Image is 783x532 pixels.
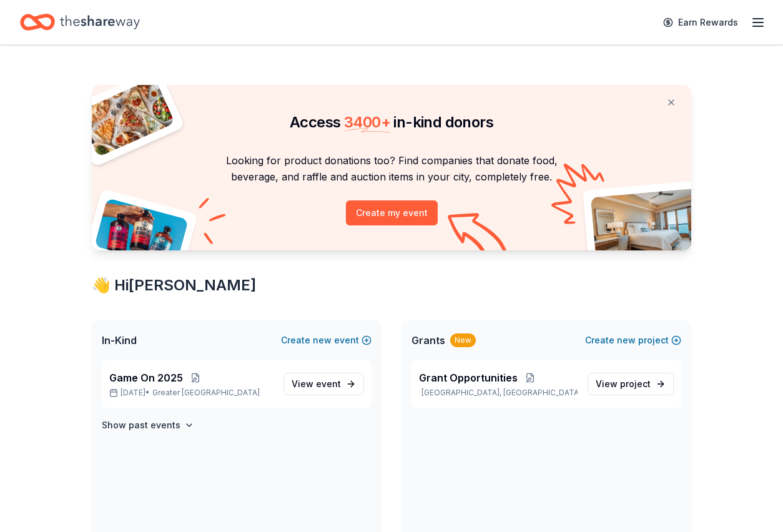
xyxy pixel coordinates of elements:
button: Create my event [346,200,438,225]
span: Grants [411,333,445,348]
span: new [313,333,332,348]
div: 👋 Hi [PERSON_NAME] [92,275,691,295]
div: New [450,333,476,347]
span: Access in-kind donors [290,113,493,131]
a: Earn Rewards [656,11,746,34]
span: project [620,378,651,389]
button: Createnewevent [281,333,372,348]
span: Greater [GEOGRAPHIC_DATA] [152,388,260,398]
button: Createnewproject [585,333,681,348]
span: 3400 + [344,113,390,131]
img: Curvy arrow [448,213,510,260]
span: Grant Opportunities [419,370,518,385]
a: View event [283,373,364,395]
p: [GEOGRAPHIC_DATA], [GEOGRAPHIC_DATA] [419,388,578,398]
button: Show past events [102,418,194,433]
span: In-Kind [102,333,137,348]
span: Game On 2025 [109,370,183,385]
p: [DATE] • [109,388,273,398]
span: event [316,378,341,389]
a: View project [588,373,674,395]
span: View [292,377,341,392]
p: Looking for product donations too? Find companies that donate food, beverage, and raffle and auct... [107,152,676,185]
span: View [596,377,651,392]
span: new [617,333,636,348]
h4: Show past events [102,418,180,433]
img: Pizza [78,77,175,157]
a: Home [20,7,140,37]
